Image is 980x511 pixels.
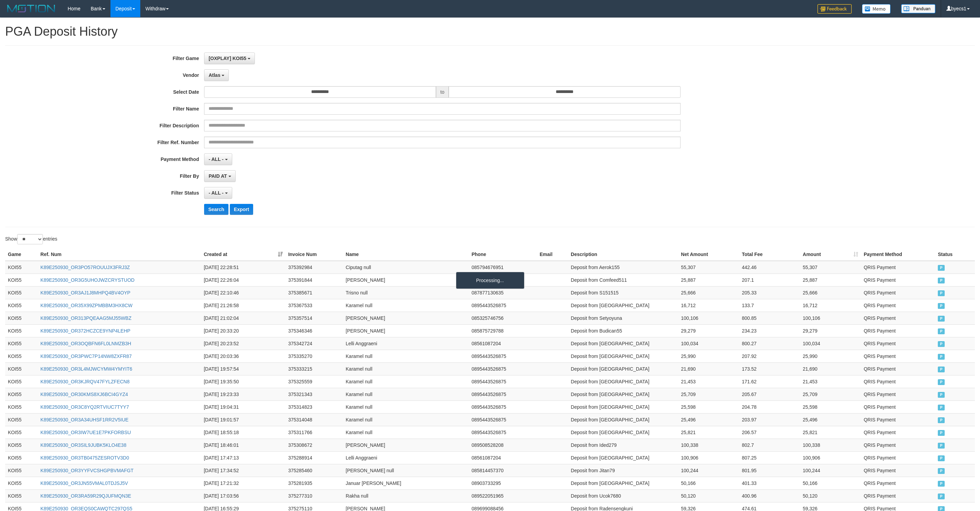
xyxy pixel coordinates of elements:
[5,261,38,274] td: KOI55
[40,290,130,295] a: K89E250930_OR3AJ1J8MHPQ4BV4OYP
[739,388,800,400] td: 205.67
[285,400,343,413] td: 375314823
[800,400,861,413] td: 25,598
[209,156,224,162] span: - ALL -
[469,413,537,426] td: 0895443526875
[678,362,739,375] td: 21,690
[343,400,469,413] td: Karamel null
[40,430,131,435] a: K89E250930_OR3IW7UE1E7PKFORBSU
[40,341,131,346] a: K89E250930_OR3OQBFN6FL0LNMZB3H
[201,439,285,451] td: [DATE] 18:46:01
[40,442,127,448] a: K89E250930_OR3SIL9JUBK5KLO4E38
[456,272,524,289] div: Processing...
[568,337,678,350] td: Deposit from [GEOGRAPHIC_DATA]
[343,439,469,451] td: [PERSON_NAME]
[469,312,537,324] td: 085325746756
[938,341,945,347] span: PAID
[678,477,739,489] td: 50,166
[285,312,343,324] td: 375357514
[285,413,343,426] td: 375314048
[568,439,678,451] td: Deposit from Ided279
[343,451,469,464] td: Lelli Anggraeni
[343,312,469,324] td: [PERSON_NAME]
[800,261,861,274] td: 55,307
[568,274,678,286] td: Deposit from Comfeed511
[285,388,343,400] td: 375321343
[285,375,343,388] td: 375325559
[739,489,800,502] td: 400.96
[343,426,469,439] td: Karamel null
[201,400,285,413] td: [DATE] 19:04:31
[201,274,285,286] td: [DATE] 22:26:04
[469,477,537,489] td: 08903733295
[739,312,800,324] td: 800.85
[5,362,38,375] td: KOI55
[343,274,469,286] td: [PERSON_NAME]
[739,324,800,337] td: 234.23
[800,439,861,451] td: 100,338
[204,53,255,64] button: [OXPLAY] KOI55
[678,286,739,299] td: 25,666
[5,477,38,489] td: KOI55
[201,464,285,477] td: [DATE] 17:34:52
[5,299,38,312] td: KOI55
[469,464,537,477] td: 085814457370
[40,366,132,372] a: K89E250930_OR3L4MJWCYMW4YMYIT6
[938,468,945,474] span: PAID
[901,4,935,13] img: panduan.png
[469,286,537,299] td: 087877130635
[938,430,945,436] span: PAID
[40,404,129,410] a: K89E250930_OR3C8YQ2RTVIUC7TYY7
[861,426,935,439] td: QRIS Payment
[343,375,469,388] td: Karamel null
[678,388,739,400] td: 25,709
[201,299,285,312] td: [DATE] 21:26:58
[343,299,469,312] td: Karamel null
[204,187,232,199] button: - ALL -
[800,248,861,261] th: Amount: activate to sort column ascending
[861,286,935,299] td: QRIS Payment
[800,312,861,324] td: 100,106
[285,248,343,261] th: Invoice Num
[343,489,469,502] td: Rakha null
[5,274,38,286] td: KOI55
[469,362,537,375] td: 0895443526875
[40,265,130,270] a: K89E250930_OR3PO57ROUUJX3FRJ3Z
[40,392,128,397] a: K89E250930_OR30KMS8XJ6BCI4GYZ4
[678,324,739,337] td: 29,279
[17,234,43,244] select: Showentries
[568,312,678,324] td: Deposit from Setyoyuna
[800,388,861,400] td: 25,709
[568,388,678,400] td: Deposit from [GEOGRAPHIC_DATA]
[938,443,945,449] span: PAID
[343,261,469,274] td: Ciputag null
[40,455,129,461] a: K89E250930_OR3TB0475ZESROTV3D0
[5,337,38,350] td: KOI55
[285,426,343,439] td: 375311766
[204,170,235,182] button: PAID AT
[938,328,945,334] span: PAID
[800,299,861,312] td: 16,712
[5,234,57,244] label: Show entries
[678,299,739,312] td: 16,712
[5,426,38,439] td: KOI55
[285,489,343,502] td: 375277310
[861,464,935,477] td: QRIS Payment
[209,56,246,61] span: [OXPLAY] KOI55
[938,405,945,410] span: PAID
[861,477,935,489] td: QRIS Payment
[285,439,343,451] td: 375308672
[861,248,935,261] th: Payment Method
[343,286,469,299] td: Trisno null
[469,299,537,312] td: 0895443526875
[40,353,132,359] a: K89E250930_OR3PWC7P14NW8ZXFR87
[935,248,975,261] th: Status
[5,451,38,464] td: KOI55
[800,451,861,464] td: 100,906
[285,299,343,312] td: 375367533
[285,464,343,477] td: 375285460
[201,388,285,400] td: [DATE] 19:23:33
[285,286,343,299] td: 375385671
[469,248,537,261] th: Phone
[469,375,537,388] td: 0895443526875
